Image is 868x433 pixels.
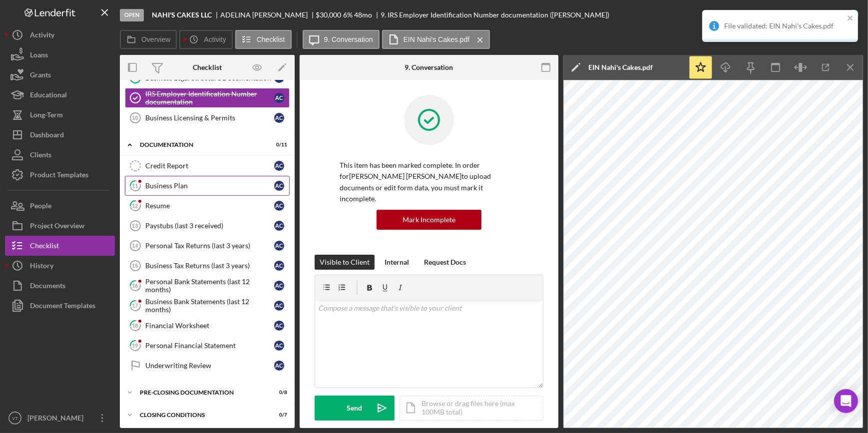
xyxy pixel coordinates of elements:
[5,296,115,316] button: Document Templates
[30,25,54,47] div: Activity
[132,322,138,329] tspan: 18
[5,276,115,296] button: Documents
[847,14,854,23] button: close
[125,176,290,196] a: 11Business PlanAC
[5,85,115,105] button: Educational
[132,223,138,229] tspan: 13
[5,236,115,256] button: Checklist
[145,242,274,250] div: Personal Tax Returns (last 3 years)
[125,88,290,108] a: IRS Employer Identification Number documentationAC
[382,30,490,49] button: EIN Nahi's Cakes.pdf
[30,125,64,147] div: Dashboard
[30,85,67,107] div: Educational
[125,236,290,256] a: 14Personal Tax Returns (last 3 years)AC
[145,298,274,314] div: Business Bank Statements (last 12 months)
[381,11,609,19] div: 9. IRS Employer Identification Number documentation ([PERSON_NAME])
[811,5,841,25] div: Complete
[140,390,262,396] div: Pre-Closing Documentation
[377,210,481,230] button: Mark Incomplete
[274,221,284,231] div: A C
[315,396,395,421] button: Send
[145,278,274,294] div: Personal Bank Statements (last 12 months)
[269,390,287,396] div: 0 / 8
[801,5,863,25] button: Complete
[403,210,455,230] div: Mark Incomplete
[120,9,144,21] div: Open
[145,322,274,330] div: Financial Worksheet
[125,256,290,276] a: 15Business Tax Returns (last 3 years)AC
[132,342,139,349] tspan: 19
[347,396,363,421] div: Send
[5,256,115,276] button: History
[303,30,380,49] button: 9. Conversation
[132,115,138,121] tspan: 10
[5,408,115,428] button: VT[PERSON_NAME]
[125,156,290,176] a: Credit ReportAC
[125,356,290,376] a: Underwriting ReviewAC
[30,216,84,238] div: Project Overview
[320,255,370,270] div: Visible to Client
[385,255,409,270] div: Internal
[274,341,284,351] div: A C
[274,113,284,123] div: A C
[5,196,115,216] button: People
[132,202,138,209] tspan: 12
[132,302,139,309] tspan: 17
[132,243,138,249] tspan: 14
[5,25,115,45] button: Activity
[140,142,262,148] div: Documentation
[132,282,139,289] tspan: 16
[145,362,274,370] div: Underwriting Review
[5,125,115,145] button: Dashboard
[235,30,292,49] button: Checklist
[274,241,284,251] div: A C
[404,35,470,43] label: EIN Nahi's Cakes.pdf
[5,216,115,236] button: Project Overview
[125,296,290,316] a: 17Business Bank Statements (last 12 months)AC
[145,342,274,350] div: Personal Financial Statement
[145,262,274,270] div: Business Tax Returns (last 3 years)
[12,416,18,421] text: VT
[125,108,290,128] a: 10Business Licensing & PermitsAC
[274,361,284,371] div: A C
[204,35,226,43] label: Activity
[30,65,51,87] div: Grants
[25,408,90,431] div: [PERSON_NAME]
[354,11,372,19] div: 48 mo
[269,412,287,418] div: 0 / 7
[141,35,170,43] label: Overview
[125,276,290,296] a: 16Personal Bank Statements (last 12 months)AC
[145,162,274,170] div: Credit Report
[30,45,48,67] div: Loans
[145,222,274,230] div: Paystubs (last 3 received)
[5,45,115,65] button: Loans
[30,256,53,278] div: History
[179,30,232,49] button: Activity
[5,65,115,85] button: Grants
[152,11,212,19] b: NAHI'S CAKES LLC
[274,261,284,271] div: A C
[274,321,284,331] div: A C
[5,145,115,165] a: Clients
[125,196,290,216] a: 12ResumeAC
[274,301,284,311] div: A C
[145,182,274,190] div: Business Plan
[30,145,51,167] div: Clients
[257,35,285,43] label: Checklist
[125,336,290,356] a: 19Personal Financial StatementAC
[5,165,115,185] button: Product Templates
[274,93,284,103] div: A C
[269,142,287,148] div: 0 / 11
[30,296,95,318] div: Document Templates
[405,63,453,71] div: 9. Conversation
